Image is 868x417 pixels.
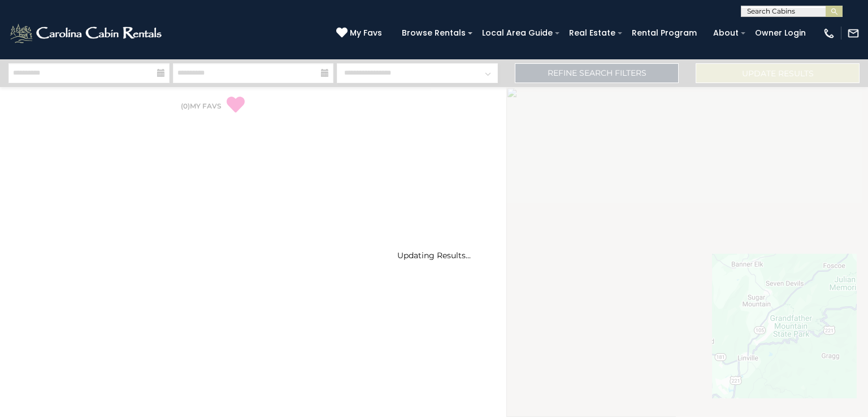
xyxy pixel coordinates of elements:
[396,24,471,42] a: Browse Rentals
[476,24,558,42] a: Local Area Guide
[350,27,382,39] span: My Favs
[847,27,860,40] img: mail-regular-white.png
[749,24,811,42] a: Owner Login
[823,27,835,40] img: phone-regular-white.png
[8,22,165,45] img: White-1-2.png
[336,27,385,40] a: My Favs
[563,24,621,42] a: Real Estate
[626,24,702,42] a: Rental Program
[708,24,744,42] a: About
